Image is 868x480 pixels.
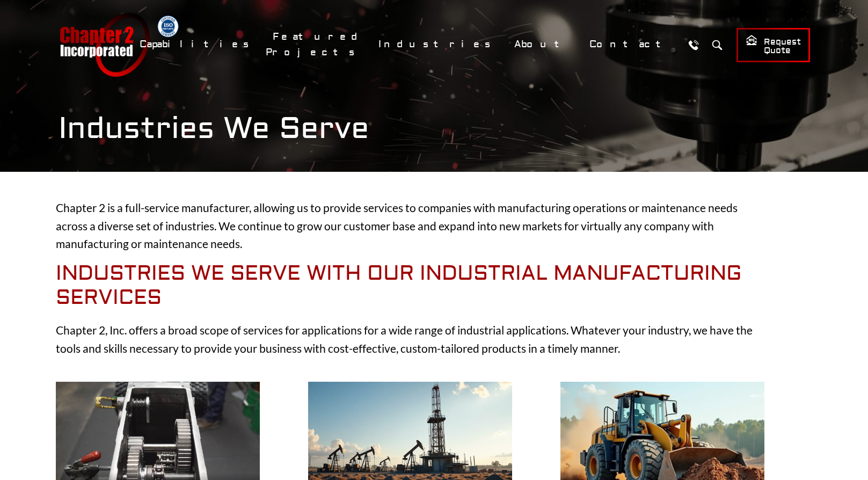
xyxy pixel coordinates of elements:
h1: Industries We Serve [59,111,810,147]
button: Search [707,35,727,55]
span: Request Quote [746,34,801,56]
a: Call Us [684,35,704,55]
a: Request Quote [736,28,810,62]
a: Capabilities [133,33,260,56]
a: About [507,33,577,56]
p: Chapter 2, Inc. offers a broad scope of services for applications for a wide range of industrial ... [56,321,764,357]
h2: Industries We Serve With Our Industrial Manufacturing Services [56,261,764,310]
a: Industries [371,33,502,56]
a: Chapter 2 Incorporated [59,13,150,77]
a: Contact [582,33,679,56]
a: Featured Projects [266,25,366,64]
p: Chapter 2 is a full-service manufacturer, allowing us to provide services to companies with manuf... [56,199,764,253]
